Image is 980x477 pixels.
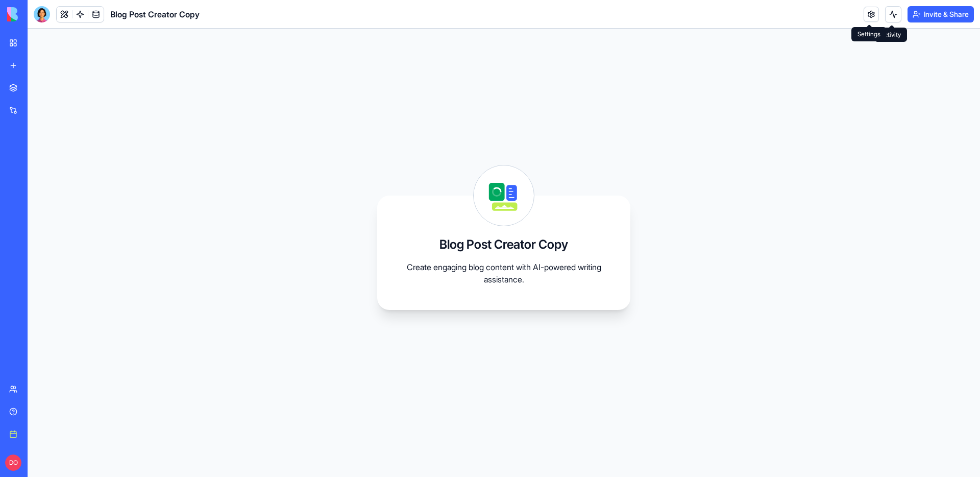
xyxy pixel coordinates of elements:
span: DO [5,455,21,471]
button: Invite & Share [908,6,974,22]
div: Activity [874,28,907,42]
img: logo [7,7,70,21]
h1: Blog Post Creator Copy [110,8,200,20]
h3: Blog Post Creator Copy [439,236,568,253]
div: Settings [851,27,887,41]
p: Create engaging blog content with AI-powered writing assistance. [402,261,606,285]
